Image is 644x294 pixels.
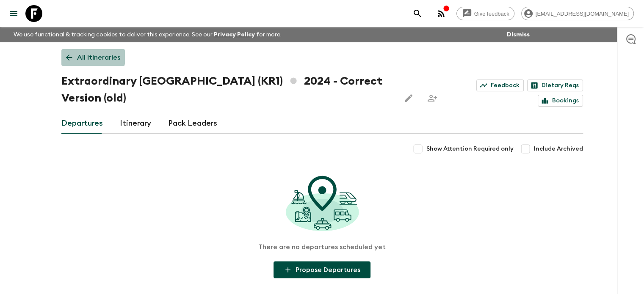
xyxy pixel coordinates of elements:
[61,73,393,107] h1: Extraordinary [GEOGRAPHIC_DATA] (KR1) 2024 - Correct Version (old)
[214,32,255,38] a: Privacy Policy
[424,90,441,107] span: Share this itinerary
[534,145,583,153] span: Include Archived
[531,11,633,17] span: [EMAIL_ADDRESS][DOMAIN_NAME]
[409,5,426,22] button: search adventures
[168,113,217,134] a: Pack Leaders
[258,243,386,251] p: There are no departures scheduled yet
[61,49,125,66] a: All itineraries
[505,29,532,41] button: Dismiss
[521,7,634,20] div: [EMAIL_ADDRESS][DOMAIN_NAME]
[120,113,151,134] a: Itinerary
[527,80,583,91] a: Dietary Reqs
[456,7,514,20] a: Give feedback
[61,113,103,134] a: Departures
[426,145,514,153] span: Show Attention Required only
[476,80,524,91] a: Feedback
[538,95,583,107] a: Bookings
[470,11,514,17] span: Give feedback
[400,90,417,107] button: Edit this itinerary
[274,261,370,278] button: Propose Departures
[5,5,22,22] button: menu
[77,52,120,63] p: All itineraries
[10,27,285,42] p: We use functional & tracking cookies to deliver this experience. See our for more.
